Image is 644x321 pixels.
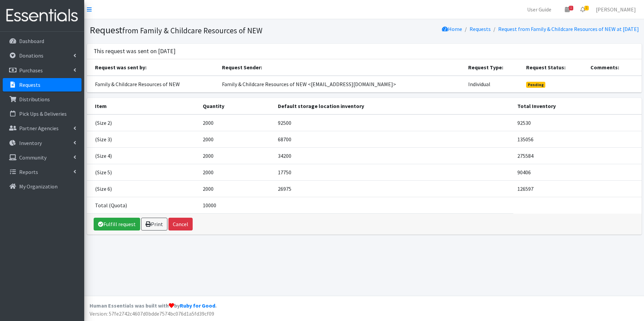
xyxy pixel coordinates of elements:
p: Donations [19,52,43,59]
a: Purchases [3,64,82,77]
td: 2000 [199,164,274,180]
a: Inventory [3,136,82,150]
a: Partner Agencies [3,121,82,135]
td: 68700 [274,131,513,147]
td: Total (Quota) [87,197,199,213]
a: Home [442,26,462,32]
p: Inventory [19,140,42,146]
p: Reports [19,169,38,175]
td: (Size 5) [87,164,199,180]
a: 1 [575,3,590,16]
td: Family & Childcare Resources of NEW <[EMAIL_ADDRESS][DOMAIN_NAME]> [218,76,464,93]
th: Default storage location inventory [274,98,513,114]
a: Request from Family & Childcare Resources of NEW at [DATE] [498,26,639,32]
span: 1 [569,6,573,10]
td: 92530 [513,114,642,131]
p: Pick Ups & Deliveries [19,110,67,117]
p: Dashboard [19,38,44,44]
td: (Size 3) [87,131,199,147]
a: Ruby for Good [180,302,215,309]
a: Reports [3,165,82,179]
a: Donations [3,49,82,62]
h3: This request was sent on [DATE] [94,48,175,55]
td: 126597 [513,180,642,197]
strong: Human Essentials was built with by . [90,302,217,309]
span: 1 [584,6,589,10]
td: 26975 [274,180,513,197]
a: My Organization [3,180,82,193]
a: User Guide [522,3,557,16]
p: Requests [19,81,40,88]
td: (Size 2) [87,114,199,131]
td: (Size 4) [87,147,199,164]
button: Cancel [168,218,193,230]
span: Pending [526,82,545,88]
td: 135056 [513,131,642,147]
h1: Request [90,24,362,36]
th: Comments: [586,59,642,76]
a: 1 [559,3,575,16]
span: Version: 57fe2742c4607d0bdde7574bc076d1a5fd39cf09 [90,310,214,317]
th: Request Status: [522,59,586,76]
td: 90406 [513,164,642,180]
td: 34200 [274,147,513,164]
p: Community [19,154,46,161]
th: Item [87,98,199,114]
td: 92500 [274,114,513,131]
a: [PERSON_NAME] [590,3,641,16]
a: Dashboard [3,34,82,48]
td: Individual [464,76,522,93]
img: HumanEssentials [3,4,82,27]
td: 2000 [199,147,274,164]
th: Total Inventory [513,98,642,114]
a: Print [141,218,167,230]
p: Partner Agencies [19,125,59,132]
a: Distributions [3,93,82,106]
th: Request Type: [464,59,522,76]
td: 2000 [199,180,274,197]
th: Request Sender: [218,59,464,76]
td: 2000 [199,114,274,131]
a: Requests [3,78,82,92]
p: Purchases [19,67,43,74]
td: 2000 [199,131,274,147]
a: Community [3,151,82,164]
a: Pick Ups & Deliveries [3,107,82,120]
td: 10000 [199,197,274,213]
th: Quantity [199,98,274,114]
td: 17750 [274,164,513,180]
a: Fulfill request [94,218,140,230]
p: Distributions [19,96,50,103]
td: Family & Childcare Resources of NEW [87,76,218,93]
th: Request was sent by: [87,59,218,76]
p: My Organization [19,183,58,190]
td: (Size 6) [87,180,199,197]
a: Requests [470,26,491,32]
td: 275584 [513,147,642,164]
small: from Family & Childcare Resources of NEW [122,26,262,35]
